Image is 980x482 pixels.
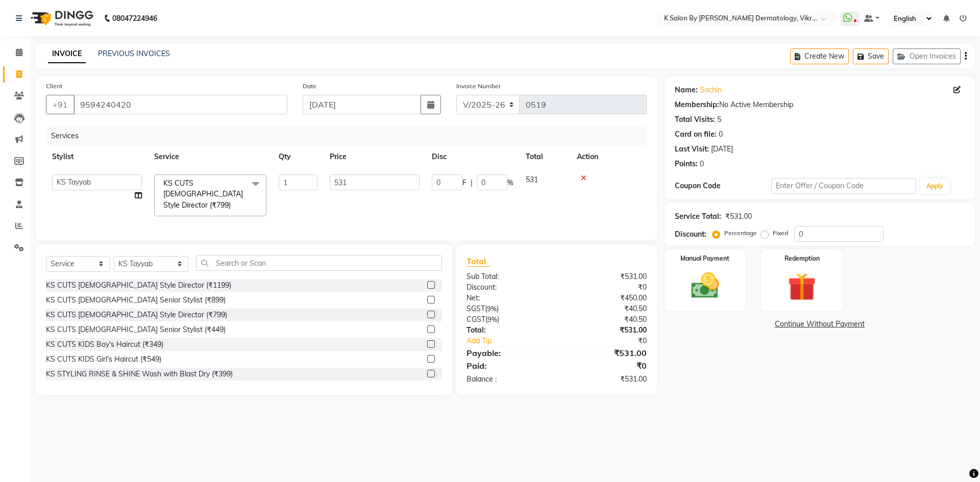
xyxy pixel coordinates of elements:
[719,129,723,140] div: 0
[459,314,556,325] div: ( )
[682,269,728,302] img: _cash.svg
[26,4,96,33] img: logo
[724,229,757,238] label: Percentage
[456,82,501,91] label: Invoice Number
[675,159,698,169] div: Points:
[324,145,426,168] th: Price
[459,325,556,336] div: Total:
[717,114,721,125] div: 5
[675,229,706,240] div: Discount:
[725,211,752,222] div: ₹531.00
[48,45,86,63] a: INVOICE
[779,269,825,305] img: _gift.svg
[148,145,273,168] th: Service
[231,200,235,210] a: x
[46,339,163,350] div: KS CUTS KIDS Boy's Haircut (₹349)
[487,305,497,313] span: 9%
[675,99,719,110] div: Membership:
[426,145,520,168] th: Disc
[459,360,556,372] div: Paid:
[675,85,698,95] div: Name:
[46,145,148,168] th: Stylist
[459,303,556,314] div: ( )
[556,325,654,336] div: ₹531.00
[556,293,654,303] div: ₹450.00
[459,293,556,303] div: Net:
[675,114,715,125] div: Total Visits:
[556,314,654,325] div: ₹40.50
[790,48,849,64] button: Create New
[73,95,287,114] input: Search by Name/Mobile/Email/Code
[675,129,717,140] div: Card on file:
[785,254,820,263] label: Redemption
[196,255,442,271] input: Search or Scan
[920,179,949,194] button: Apply
[46,280,231,291] div: KS CUTS [DEMOGRAPHIC_DATA] Style Director (₹1199)
[675,181,771,191] div: Coupon Code
[526,175,538,184] span: 531
[893,48,961,64] button: Open Invoices
[459,336,573,346] a: Add Tip
[46,310,227,320] div: KS CUTS [DEMOGRAPHIC_DATA] Style Director (₹799)
[520,145,571,168] th: Total
[667,319,973,329] a: Continue Without Payment
[46,324,226,335] div: KS CUTS [DEMOGRAPHIC_DATA] Senior Stylist (₹449)
[675,99,965,110] div: No Active Membership
[459,374,556,385] div: Balance :
[98,49,170,58] a: PREVIOUS INVOICES
[467,256,490,267] span: Total
[771,178,916,194] input: Enter Offer / Coupon Code
[573,336,654,346] div: ₹0
[571,145,647,168] th: Action
[46,95,75,114] button: +91
[556,271,654,282] div: ₹531.00
[467,304,485,313] span: SGST
[853,48,889,64] button: Save
[163,179,243,210] span: KS CUTS [DEMOGRAPHIC_DATA] Style Director (₹799)
[46,295,226,306] div: KS CUTS [DEMOGRAPHIC_DATA] Senior Stylist (₹899)
[680,254,729,263] label: Manual Payment
[303,82,316,91] label: Date
[556,360,654,372] div: ₹0
[46,369,233,379] div: KS STYLING RINSE & SHINE Wash with Blast Dry (₹399)
[487,315,497,323] span: 9%
[675,144,709,155] div: Last Visit:
[273,145,324,168] th: Qty
[711,144,733,155] div: [DATE]
[556,282,654,293] div: ₹0
[700,159,704,169] div: 0
[459,271,556,282] div: Sub Total:
[462,177,467,188] span: F
[471,177,473,188] span: |
[47,126,654,145] div: Services
[773,229,788,238] label: Fixed
[46,354,161,365] div: KS CUTS KIDS Girl's Haircut (₹549)
[112,4,157,33] b: 08047224946
[467,315,485,324] span: CGST
[556,374,654,385] div: ₹531.00
[46,82,62,91] label: Client
[675,211,721,222] div: Service Total:
[459,282,556,293] div: Discount:
[459,347,556,359] div: Payable:
[556,347,654,359] div: ₹531.00
[700,85,722,95] a: Sachin
[507,177,513,188] span: %
[556,303,654,314] div: ₹40.50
